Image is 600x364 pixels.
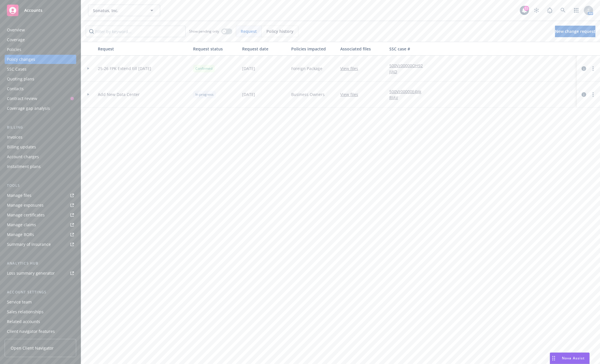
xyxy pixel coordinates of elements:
span: Sonatus, Inc. [93,7,143,14]
div: Policies impacted [291,46,336,52]
a: Manage files [5,191,76,200]
a: Manage certificates [5,210,76,220]
a: circleInformation [580,91,587,98]
a: Manage claims [5,220,76,229]
a: Client navigator features [5,327,76,336]
a: Related accounts [5,317,76,326]
span: Accounts [24,8,42,13]
button: Request date [240,42,289,56]
a: Search [557,5,569,16]
div: Account charges [7,152,39,161]
a: more [590,65,597,72]
div: SSC Cases [7,65,27,74]
div: Manage certificates [7,210,45,220]
button: Associated files [338,42,387,56]
input: Filter by keyword... [86,26,186,37]
button: Policies impacted [289,42,338,56]
a: Manage BORs [5,230,76,239]
a: Overview [5,25,76,35]
div: Service team [7,297,32,307]
div: Account settings [5,289,76,295]
a: Manage exposures [5,201,76,210]
a: Account charges [5,152,76,161]
a: Stop snowing [531,5,542,16]
a: Report a Bug [544,5,556,16]
button: Request status [191,42,240,56]
div: Loss summary generator [7,269,55,278]
a: Installment plans [5,162,76,171]
a: Contacts [5,84,76,93]
span: New change request [555,29,595,34]
span: Add New Data Center [98,91,140,97]
div: Client navigator features [7,327,55,336]
a: circleInformation [580,65,587,72]
a: Summary of insurance [5,240,76,249]
span: Business Owners [291,91,325,97]
div: Manage files [7,191,31,200]
div: SSC case # [389,46,428,52]
a: Switch app [571,5,582,16]
div: Request status [193,46,238,52]
div: Manage BORs [7,230,34,239]
div: Policies [7,45,21,54]
a: Contract review [5,94,76,103]
button: SSC case # [387,42,430,56]
div: Related accounts [7,317,40,326]
a: 500Vz00000OH92jIAD [389,63,428,75]
span: Request [241,28,257,34]
a: 500Vz00000E4VgRIAV [389,88,428,101]
div: Toggle Row Expanded [81,56,96,82]
div: Sales relationships [7,307,44,316]
a: Billing updates [5,142,76,152]
a: New change request [555,26,595,37]
span: Policy history [266,28,294,34]
span: Show pending only [189,29,219,34]
span: [DATE] [242,91,255,97]
span: Nova Assist [562,356,585,361]
a: Policy changes [5,55,76,64]
div: Tools [5,183,76,188]
div: Overview [7,25,25,35]
div: Contacts [7,84,24,93]
div: Quoting plans [7,74,34,84]
a: Accounts [5,2,76,18]
span: Foreign Package [291,65,322,71]
div: Policy changes [7,55,35,64]
a: Quoting plans [5,74,76,84]
a: more [590,91,597,98]
div: Manage claims [7,220,36,229]
span: [DATE] [242,65,255,71]
div: Associated files [340,46,385,52]
a: Sales relationships [5,307,76,316]
div: Drag to move [550,353,557,364]
button: Nova Assist [550,352,590,364]
div: Billing updates [7,142,36,152]
div: Installment plans [7,162,41,171]
a: Loss summary generator [5,269,76,278]
a: SSC Cases [5,65,76,74]
a: View files [340,91,363,97]
a: Invoices [5,133,76,142]
button: Sonatus, Inc. [88,5,160,16]
a: Service team [5,297,76,307]
span: Open Client Navigator [11,345,54,351]
a: Coverage [5,35,76,44]
button: Request [96,42,191,56]
div: 22 [524,6,529,11]
a: Policies [5,45,76,54]
span: In progress [195,92,214,97]
div: Toggle Row Expanded [81,82,96,107]
div: Invoices [7,133,23,142]
div: Request date [242,46,287,52]
div: Request [98,46,188,52]
span: Confirmed [195,66,212,71]
a: Coverage gap analysis [5,104,76,113]
div: Contract review [7,94,37,103]
div: Billing [5,125,76,130]
div: Manage exposures [7,201,44,210]
div: Summary of insurance [7,240,51,249]
div: Coverage gap analysis [7,104,50,113]
div: Coverage [7,35,25,44]
span: 25-26 FPK Extend till [DATE] [98,65,151,71]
